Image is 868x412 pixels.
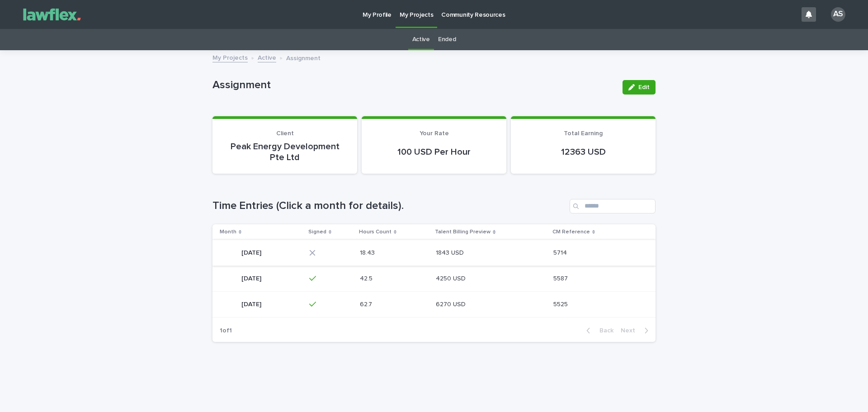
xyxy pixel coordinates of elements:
p: 5714 [553,247,569,257]
button: Next [617,327,656,335]
img: Gnvw4qrBSHOAfo8VMhG6 [18,5,86,24]
a: Ended [438,29,456,50]
p: CM Reference [552,227,590,237]
div: AS [831,7,845,22]
a: Active [258,52,276,62]
p: 18.43 [360,247,377,257]
p: 1 of 1 [212,320,239,342]
a: Active [412,29,430,50]
p: Hours Count [359,227,392,237]
tr: [DATE][DATE] 18.4318.43 1843 USD1843 USD 57145714 [212,240,656,265]
tr: [DATE][DATE] 62.762.7 6270 USD6270 USD 55255525 [212,291,656,317]
p: 62.7 [360,299,374,308]
p: Assignment [212,79,615,92]
p: 6270 USD [436,299,467,308]
p: Month [220,227,236,237]
input: Search [570,199,656,213]
p: [DATE] [241,273,263,283]
p: 5525 [553,299,570,308]
p: 12363 USD [522,147,645,157]
span: Total Earning [564,130,603,137]
p: Peak Energy Development Pte Ltd [223,141,346,163]
p: 100 USD Per Hour [373,147,495,157]
button: Edit [623,80,656,95]
a: My Projects [212,52,248,62]
p: Assignment [286,52,321,62]
tr: [DATE][DATE] 42.542.5 4250 USD4250 USD 55875587 [212,265,656,291]
p: Talent Billing Preview [435,227,491,237]
span: Back [594,327,613,334]
span: Client [276,130,294,137]
p: 42.5 [360,273,374,283]
p: 5587 [553,273,570,283]
h1: Time Entries (Click a month for details). [212,199,566,213]
p: [DATE] [241,299,263,308]
p: [DATE] [241,247,263,257]
p: Signed [308,227,326,237]
span: Edit [638,84,650,90]
p: 4250 USD [436,273,467,283]
p: 1843 USD [436,247,466,257]
span: Your Rate [420,130,449,137]
span: Next [621,327,641,334]
button: Back [579,327,617,335]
